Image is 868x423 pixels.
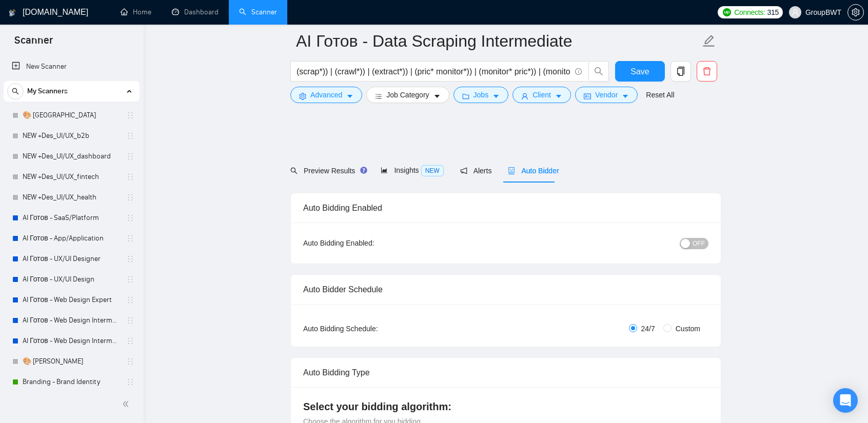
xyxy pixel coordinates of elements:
button: setting [847,4,864,21]
button: settingAdvancedcaret-down [290,87,362,103]
span: copy [671,67,691,76]
span: 24/7 [637,323,659,334]
span: holder [126,296,134,304]
span: idcard [584,92,591,100]
span: holder [126,255,134,263]
span: setting [848,8,863,16]
span: holder [126,234,134,243]
span: Jobs [474,89,489,100]
span: caret-down [555,92,562,100]
button: barsJob Categorycaret-down [366,87,449,103]
span: Scanner [6,33,61,54]
span: Job Category [386,89,429,100]
div: Auto Bidding Enabled [303,193,708,223]
div: Auto Bidding Schedule: [303,323,438,334]
span: Advanced [310,89,342,100]
button: Save [615,61,665,82]
span: holder [126,111,134,119]
a: AI Готов - UX/UI Design [23,269,120,290]
a: AI Готов - SaaS/Platform [23,208,120,228]
a: NEW +Des_UI/UX_dashboard [23,146,120,167]
img: upwork-logo.png [723,8,731,16]
span: Client [532,89,551,100]
a: Reset All [646,89,674,100]
a: setting [847,8,864,16]
span: Save [630,65,649,78]
span: search [290,167,298,174]
a: AI Готов - UX/UI Designer [23,249,120,269]
button: userClientcaret-down [512,87,571,103]
a: AI Готов - Web Design Intermediate минус Development [23,331,120,351]
span: caret-down [346,92,353,100]
span: Auto Bidder [508,167,559,175]
a: 🎨 [GEOGRAPHIC_DATA] [23,105,120,126]
input: Scanner name... [296,28,700,54]
span: user [521,92,528,100]
span: user [792,9,799,16]
a: AI Готов - App/Application [23,228,120,249]
div: Auto Bidding Type [303,358,708,387]
span: Vendor [595,89,618,100]
a: searchScanner [239,8,277,16]
div: Auto Bidder Schedule [303,275,708,304]
span: edit [702,34,716,48]
button: search [7,83,24,99]
a: AI Готов - Web Design Intermediate минус Developer [23,310,120,331]
span: robot [508,167,515,174]
span: search [8,88,23,95]
a: homeHome [121,8,151,16]
span: holder [126,316,134,325]
span: folder [462,92,469,100]
span: Alerts [460,167,492,175]
a: 🎨 [PERSON_NAME] [23,351,120,372]
span: Insights [381,166,443,174]
span: holder [126,152,134,160]
span: holder [126,357,134,366]
button: copy [670,61,691,82]
button: folderJobscaret-down [453,87,509,103]
a: New Scanner [12,56,131,77]
span: holder [126,173,134,181]
span: Custom [672,323,704,334]
span: info-circle [575,68,582,75]
span: holder [126,275,134,284]
a: NEW +Des_UI/UX_b2b [23,126,120,146]
span: caret-down [433,92,441,100]
span: holder [126,378,134,386]
span: holder [126,214,134,222]
li: New Scanner [4,56,140,77]
span: delete [697,67,717,76]
button: search [588,61,609,82]
div: Auto Bidding Enabled: [303,237,438,249]
button: idcardVendorcaret-down [575,87,638,103]
span: double-left [122,399,132,409]
span: search [589,67,608,76]
span: 315 [767,7,779,18]
span: Connects: [734,7,765,18]
input: Search Freelance Jobs... [297,65,570,78]
span: bars [375,92,382,100]
a: AI Готов - Web Design Expert [23,290,120,310]
span: setting [299,92,306,100]
span: Preview Results [290,167,364,175]
span: holder [126,337,134,345]
div: Open Intercom Messenger [833,388,858,413]
span: notification [460,167,467,174]
span: caret-down [492,92,500,100]
div: Tooltip anchor [359,166,368,175]
span: area-chart [381,167,388,174]
span: My Scanners [27,81,68,102]
button: delete [697,61,717,82]
a: dashboardDashboard [172,8,219,16]
span: holder [126,193,134,202]
span: caret-down [622,92,629,100]
a: NEW +Des_UI/UX_health [23,187,120,208]
a: NEW +Des_UI/UX_fintech [23,167,120,187]
span: holder [126,132,134,140]
a: Branding - Brand Identity [23,372,120,392]
span: NEW [421,165,444,176]
img: logo [9,5,16,21]
h4: Select your bidding algorithm: [303,399,708,414]
span: OFF [693,238,705,249]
